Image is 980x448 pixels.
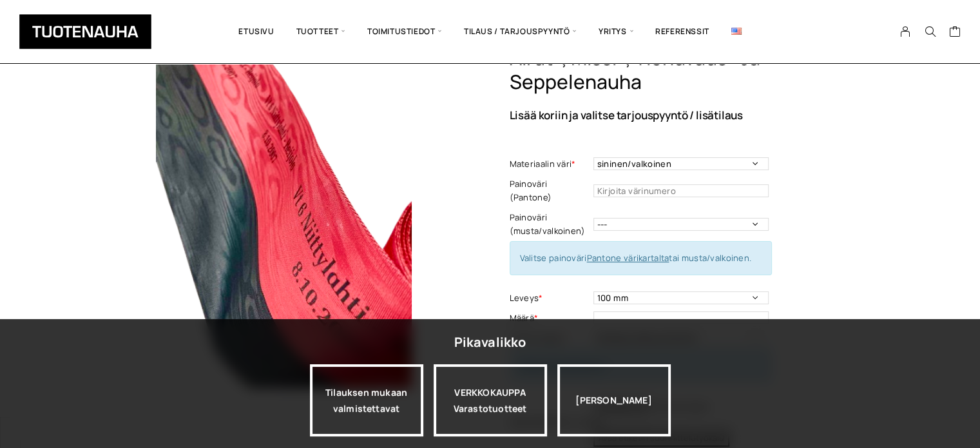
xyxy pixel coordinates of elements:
img: English [731,28,742,35]
a: Tilauksen mukaan valmistettavat [310,364,423,436]
span: Toimitustiedot [356,10,453,54]
button: Search [918,26,942,37]
span: Valitse painoväri tai musta/valkoinen. [520,252,752,264]
a: Pantone värikartalta [586,252,669,264]
label: Painoväri (Pantone) [510,177,590,204]
div: Pikavalikko [454,331,526,354]
a: Etusivu [227,10,285,54]
label: Leveys [510,291,590,305]
label: Määrä [510,311,590,325]
a: My Account [893,26,918,37]
img: 57b314f1-1dfa-40d4-aade-a9fbd35ed17a [113,46,455,388]
h1: Airut-, missi-, tienavaus- ja seppelenauha [510,46,867,94]
div: VERKKOKAUPPA Varastotuotteet [434,364,547,436]
a: VERKKOKAUPPAVarastotuotteet [434,364,547,436]
span: Yritys [588,10,644,54]
input: Kirjoita värinumero [593,184,769,197]
a: Cart [948,25,961,41]
div: [PERSON_NAME] [557,364,671,436]
span: Tuotteet [285,10,356,54]
img: Tuotenauha Oy [19,14,151,49]
label: Materiaalin väri [510,157,590,171]
span: Tilaus / Tarjouspyyntö [453,10,588,54]
p: Lisää koriin ja valitse tarjouspyyntö / lisätilaus [510,110,867,121]
label: Painoväri (musta/valkoinen) [510,211,590,238]
a: Referenssit [644,10,720,54]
